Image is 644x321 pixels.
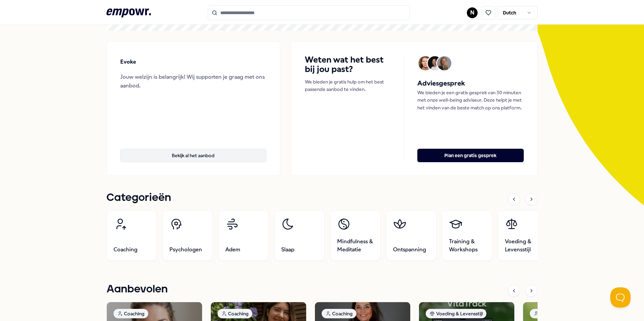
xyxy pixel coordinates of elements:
[120,149,266,162] button: Bekijk al het aanbod
[120,58,136,66] p: Evoke
[393,246,426,254] span: Ontspanning
[120,73,266,90] div: Jouw welzijn is belangrijk! Wij supporten je graag met ons aanbod.
[208,5,410,20] input: Search for products, categories or subcategories
[428,56,442,70] img: Avatar
[120,138,266,162] a: Bekijk al het aanbod
[106,281,168,298] h1: Aanbevolen
[114,309,148,318] div: Coaching
[449,238,485,254] span: Training & Workshops
[417,149,524,162] button: Plan een gratis gesprek
[305,55,390,74] h4: Weten wat het best bij jou past?
[218,210,269,261] a: Adem
[442,210,492,261] a: Training & Workshops
[106,189,171,206] h1: Categorieën
[417,89,524,111] p: We bieden je een gratis gesprek van 30 minuten met onze well-being adviseur. Deze helpt je met he...
[530,309,565,318] div: Coaching
[418,56,432,70] img: Avatar
[322,309,356,318] div: Coaching
[337,238,374,254] span: Mindfulness & Meditatie
[498,210,548,261] a: Voeding & Levensstijl
[437,56,451,70] img: Avatar
[330,210,381,261] a: Mindfulness & Meditatie
[106,210,157,261] a: Coaching
[417,78,524,89] h5: Adviesgesprek
[426,309,486,318] div: Voeding & Levensstijl
[225,246,240,254] span: Adem
[114,246,137,254] span: Coaching
[505,238,541,254] span: Voeding & Levensstijl
[169,246,202,254] span: Psychologen
[281,246,294,254] span: Slaap
[610,287,631,308] iframe: Help Scout Beacon - Open
[467,7,478,18] button: N
[274,210,325,261] a: Slaap
[218,309,252,318] div: Coaching
[305,78,390,93] p: We bieden je gratis hulp om het best passende aanbod te vinden.
[162,210,213,261] a: Psychologen
[386,210,437,261] a: Ontspanning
